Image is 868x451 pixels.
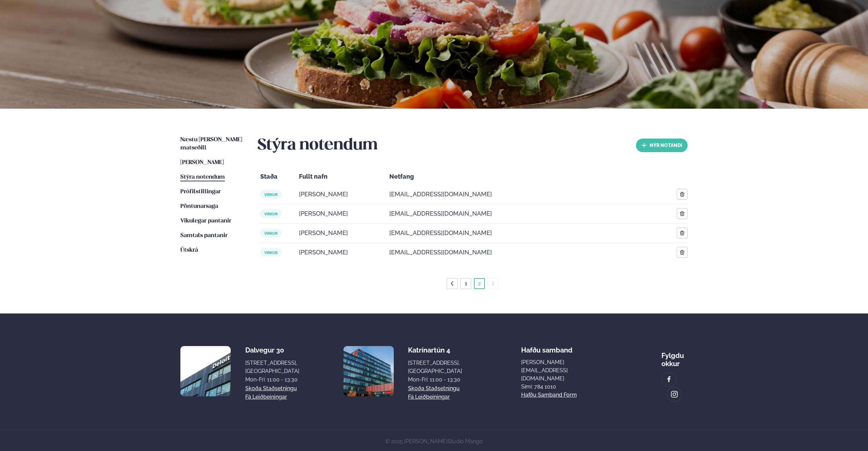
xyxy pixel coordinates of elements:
span: [EMAIL_ADDRESS][DOMAIN_NAME] [389,210,492,218]
div: [STREET_ADDRESS], [GEOGRAPHIC_DATA] [408,359,462,375]
div: Mon-Fri: 11:00 - 13:30 [408,376,462,384]
a: Pöntunarsaga [180,202,218,211]
span: [EMAIL_ADDRESS][DOMAIN_NAME] [389,248,492,256]
a: Skoða staðsetningu [245,384,297,393]
span: [EMAIL_ADDRESS][DOMAIN_NAME] [389,229,492,237]
a: Stýra notendum [180,173,225,181]
span: virkur [260,229,282,237]
p: Sími: 784 1010 [521,383,603,391]
span: Útskrá [180,247,198,253]
a: Vikulegar pantanir [180,217,231,225]
span: [PERSON_NAME] [299,190,348,198]
a: 1 [463,278,468,289]
img: image alt [665,376,673,383]
span: [PERSON_NAME] [299,210,348,218]
div: Staða [258,168,296,185]
div: Netfang [387,168,507,185]
span: © 2025 [PERSON_NAME] [385,438,483,445]
span: virkur [260,248,282,257]
span: virkur [260,209,282,218]
span: Samtals pantanir [180,233,228,238]
div: Katrínartún 4 [408,346,462,354]
div: Mon-Fri: 11:00 - 13:30 [245,376,299,384]
div: Dalvegur 30 [245,346,299,354]
img: image alt [343,346,394,396]
button: nýr Notandi [636,139,688,152]
span: [PERSON_NAME] [299,248,348,256]
span: Hafðu samband [521,341,572,354]
span: Næstu [PERSON_NAME] matseðill [180,137,242,151]
h2: Stýra notendum [258,136,378,155]
a: Studio Mango [447,438,483,445]
a: image alt [667,387,681,401]
a: Útskrá [180,246,198,254]
span: Vikulegar pantanir [180,218,231,224]
span: Prófílstillingar [180,189,221,195]
a: Prófílstillingar [180,188,221,196]
a: Samtals pantanir [180,232,228,240]
a: [PERSON_NAME] [180,159,224,167]
span: Pöntunarsaga [180,203,218,209]
span: [PERSON_NAME] [299,229,348,237]
span: [EMAIL_ADDRESS][DOMAIN_NAME] [389,190,492,198]
div: [STREET_ADDRESS], [GEOGRAPHIC_DATA] [245,359,299,375]
a: Skoða staðsetningu [408,384,460,393]
img: image alt [671,391,678,398]
div: Fullt nafn [296,168,387,185]
span: [PERSON_NAME] [180,160,224,165]
span: virkur [260,190,282,199]
a: Fá leiðbeiningar [245,393,287,401]
a: image alt [662,372,676,386]
img: image alt [180,346,231,396]
div: Fylgdu okkur [661,346,688,368]
span: Stýra notendum [180,174,225,180]
a: 2 [477,278,482,289]
a: Næstu [PERSON_NAME] matseðill [180,136,244,152]
a: Fá leiðbeiningar [408,393,450,401]
a: [PERSON_NAME][EMAIL_ADDRESS][DOMAIN_NAME] [521,358,603,383]
a: Hafðu samband form [521,391,577,399]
